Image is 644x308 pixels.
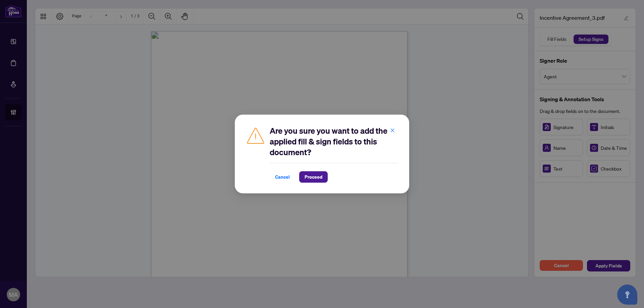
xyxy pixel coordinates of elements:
button: Open asap [617,285,637,305]
span: Cancel [275,172,290,182]
h2: Are you sure you want to add the applied fill & sign fields to this document? [270,125,398,158]
span: close [390,128,395,133]
span: Proceed [305,172,322,182]
button: Proceed [299,171,328,183]
button: Cancel [270,171,295,183]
